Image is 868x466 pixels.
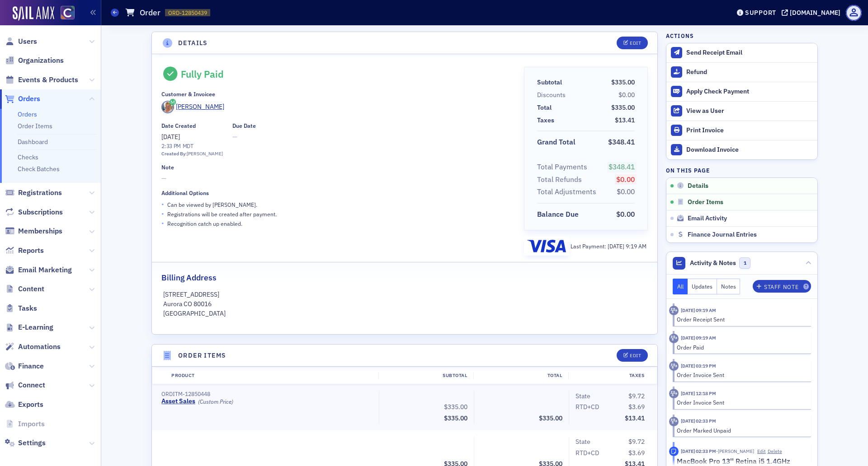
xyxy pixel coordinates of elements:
[716,448,754,454] span: Sheila Duggan
[677,371,805,379] div: Order Invoice Sent
[5,400,43,410] a: Exports
[198,398,233,405] div: (Custom Price)
[576,402,602,412] span: RTD+CD
[18,138,48,146] a: Dashboard
[690,258,736,268] span: Activity & Notes
[5,322,53,332] a: E-Learning
[688,182,708,190] span: Details
[669,447,679,456] div: Staff Note
[846,5,862,21] span: Profile
[161,133,180,141] span: [DATE]
[537,186,599,197] span: Total Adjustments
[616,175,635,184] span: $0.00
[5,419,45,429] a: Imports
[5,207,63,217] a: Subscriptions
[568,372,651,379] div: Taxes
[187,150,223,158] div: [PERSON_NAME]
[757,448,766,455] button: Edit
[686,68,813,76] div: Refund
[18,419,45,429] span: Imports
[537,137,579,148] span: Grand Total
[163,290,646,299] p: [STREET_ADDRESS]
[13,6,54,21] img: SailAMX
[537,209,579,220] div: Balance Due
[681,448,716,454] time: 10/11/2023 02:33 PM
[18,37,37,47] span: Users
[537,162,587,172] div: Total Payments
[576,437,590,447] div: State
[232,122,256,129] div: Due Date
[609,162,635,171] span: $348.41
[666,43,817,62] button: Send Receipt Email
[782,9,844,16] button: [DOMAIN_NAME]
[5,342,61,352] a: Automations
[18,342,61,352] span: Automations
[5,361,44,371] a: Finance
[18,265,72,275] span: Email Marketing
[686,107,813,115] div: View as User
[537,174,582,185] div: Total Refunds
[618,91,635,99] span: $0.00
[18,400,43,410] span: Exports
[630,353,641,358] div: Edit
[161,142,181,149] time: 2:33 PM
[18,207,63,217] span: Subscriptions
[617,37,648,49] button: Edit
[444,403,467,411] span: $335.00
[681,307,716,313] time: 9/27/2024 09:19 AM
[617,349,648,362] button: Edit
[686,49,813,57] div: Send Receipt Email
[666,166,818,174] h4: On this page
[18,284,44,294] span: Content
[161,174,511,183] span: —
[161,150,187,157] span: Created By:
[686,88,813,96] div: Apply Check Payment
[681,390,716,396] time: 11/21/2023 12:18 PM
[745,9,776,17] div: Support
[168,9,207,17] span: ORD-12850439
[140,7,160,18] h1: Order
[681,335,716,341] time: 9/27/2024 09:19 AM
[625,414,645,422] span: $13.41
[669,417,679,426] div: Activity
[681,363,716,369] time: 9/4/2024 03:19 PM
[167,219,242,228] p: Recognition catch up enabled.
[537,103,552,112] div: Total
[161,391,373,397] div: ORDITM-12850448
[537,209,582,220] span: Balance Due
[537,137,576,148] div: Grand Total
[681,418,716,424] time: 10/11/2023 02:33 PM
[18,75,78,85] span: Events & Products
[181,142,193,149] span: MDT
[163,299,646,309] p: Aurora CO 80016
[537,78,565,87] span: Subtotal
[5,246,44,256] a: Reports
[444,414,467,422] span: $335.00
[666,62,817,82] button: Refund
[717,279,741,294] button: Notes
[18,122,52,130] a: Order Items
[165,372,378,379] div: Product
[18,165,60,173] a: Check Batches
[18,438,46,448] span: Settings
[608,137,635,146] span: $348.41
[54,6,75,21] a: View Homepage
[161,397,195,405] a: Asset Sales
[669,334,679,343] div: Activity
[378,372,473,379] div: Subtotal
[5,303,37,313] a: Tasks
[178,38,208,48] h4: Details
[753,280,811,293] button: Staff Note
[537,90,569,100] span: Discounts
[232,132,256,142] span: —
[181,68,224,80] div: Fully Paid
[527,240,566,252] img: visa
[161,190,209,196] div: Additional Options
[5,284,44,294] a: Content
[161,164,174,171] div: Note
[5,188,62,198] a: Registrations
[608,242,626,250] span: [DATE]
[18,56,64,65] span: Organizations
[686,146,813,154] div: Download Invoice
